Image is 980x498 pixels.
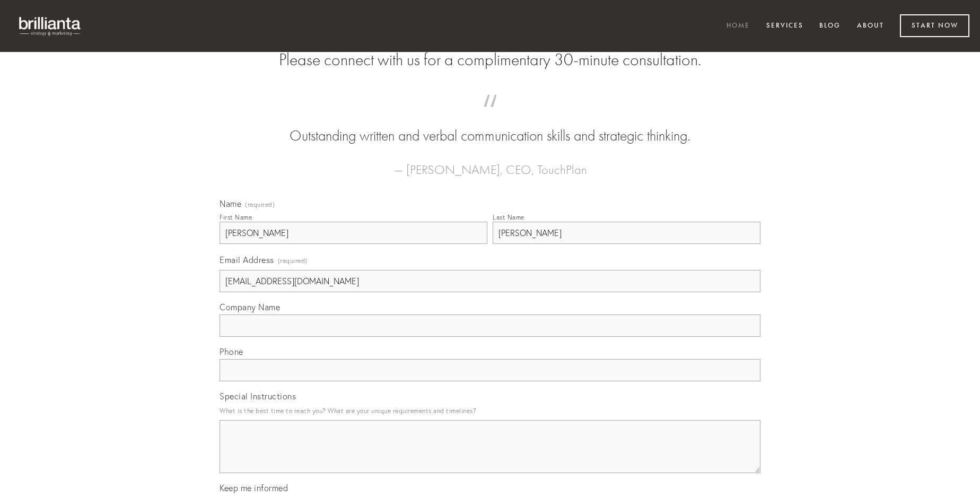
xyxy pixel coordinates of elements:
[220,404,760,418] p: What is the best time to reach you? What are your unique requirements and timelines?
[720,18,757,35] a: Home
[237,146,743,180] figcaption: — [PERSON_NAME], CEO, TouchPlan
[220,483,288,493] span: Keep me informed
[493,213,524,221] div: Last Name
[11,11,90,41] img: brillianta - research, strategy, marketing
[278,254,308,268] span: (required)
[220,302,280,312] span: Company Name
[759,18,810,35] a: Services
[220,213,252,221] div: First Name
[220,198,241,209] span: Name
[245,202,275,208] span: (required)
[220,346,243,357] span: Phone
[812,18,847,35] a: Blog
[237,105,743,146] blockquote: Outstanding written and verbal communication skills and strategic thinking.
[850,18,891,35] a: About
[237,105,743,126] span: “
[220,255,274,265] span: Email Address
[220,50,760,70] h2: Please connect with us for a complimentary 30-minute consultation.
[900,14,969,37] a: Start Now
[220,391,296,401] span: Special Instructions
